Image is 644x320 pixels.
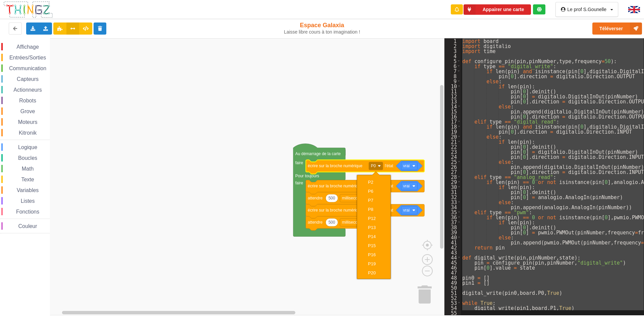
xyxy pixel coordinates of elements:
[444,99,461,104] div: 13
[444,43,461,48] div: 2
[444,79,461,84] div: 9
[444,250,461,255] div: 43
[444,310,461,315] div: 55
[308,184,363,188] text: écrire sur la broche numérique
[444,220,461,225] div: 37
[444,199,461,204] div: 33
[444,84,461,89] div: 10
[368,189,384,194] div: P6
[444,280,461,285] div: 49
[403,184,410,188] text: vrai
[444,305,461,310] div: 54
[444,204,461,210] div: 34
[444,89,461,94] div: 11
[444,94,461,99] div: 12
[308,196,323,200] text: attendre
[308,220,323,225] text: attendre
[444,129,461,134] div: 19
[403,208,410,213] text: vrai
[368,243,384,248] div: P15
[444,270,461,275] div: 47
[295,174,319,178] text: Pour toujours
[444,215,461,220] div: 36
[444,179,461,184] div: 29
[444,285,461,290] div: 50
[444,164,461,169] div: 26
[19,108,36,114] span: Grove
[444,255,461,260] div: 44
[295,161,303,165] text: faire
[444,265,461,270] div: 46
[444,240,461,245] div: 41
[368,225,384,230] div: P13
[444,300,461,305] div: 53
[444,144,461,149] div: 22
[444,169,461,174] div: 27
[444,245,461,250] div: 42
[464,4,531,15] button: Appairer une carte
[328,196,335,200] text: 500
[17,223,38,229] span: Couleur
[295,181,303,185] text: faire
[15,44,40,50] span: Affichage
[12,87,43,93] span: Actionneurs
[342,196,369,200] text: milliseconde(s)
[444,194,461,199] div: 32
[628,6,640,13] img: gb.png
[444,124,461,129] div: 18
[444,159,461,164] div: 25
[444,53,461,58] div: 4
[444,63,461,68] div: 6
[266,29,378,35] div: Laisse libre cours à ton imagination !
[444,68,461,74] div: 7
[15,209,40,215] span: Fonctions
[3,1,53,18] img: thingz_logo.png
[444,119,461,124] div: 17
[444,104,461,109] div: 14
[16,76,40,82] span: Capteurs
[308,164,363,168] text: écrire sur la broche numérique
[567,7,606,12] div: Le prof S.Gounelle
[16,187,40,193] span: Variables
[328,220,335,225] text: 500
[368,216,384,221] div: P12
[20,177,35,182] span: Texte
[385,164,393,168] text: l'état
[444,48,461,53] div: 3
[17,119,39,125] span: Moteurs
[444,290,461,295] div: 51
[444,109,461,114] div: 15
[371,164,376,168] text: P0
[444,275,461,280] div: 48
[444,134,461,139] div: 20
[17,155,38,161] span: Boucles
[368,261,384,266] div: P19
[295,151,341,156] text: Au démarrage de la carte
[444,184,461,189] div: 30
[368,180,384,185] div: P2
[342,220,369,225] text: milliseconde(s)
[17,144,38,150] span: Logique
[308,208,363,213] text: écrire sur la broche numérique
[444,154,461,159] div: 24
[266,21,378,35] div: Espace Galaxia
[444,189,461,194] div: 31
[444,58,461,63] div: 5
[592,22,642,35] button: Téléverser
[20,198,36,204] span: Listes
[444,174,461,179] div: 28
[368,198,384,203] div: P7
[368,234,384,239] div: P14
[444,74,461,79] div: 8
[21,166,35,172] span: Math
[403,164,410,168] text: vrai
[8,55,47,60] span: Entrées/Sorties
[444,149,461,154] div: 23
[368,207,384,212] div: P8
[368,270,384,275] div: P20
[8,65,47,71] span: Communication
[444,295,461,300] div: 52
[444,260,461,265] div: 45
[368,252,384,257] div: P16
[444,225,461,230] div: 38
